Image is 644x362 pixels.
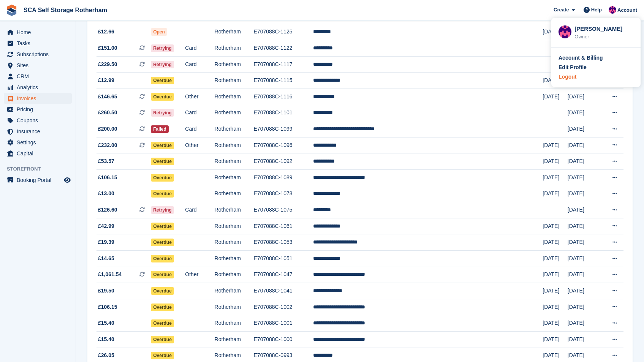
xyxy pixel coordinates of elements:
td: Rotherham [215,331,254,348]
span: £19.50 [98,287,114,295]
a: menu [4,60,72,71]
td: [DATE] [568,218,600,234]
a: menu [4,93,72,104]
td: Rotherham [215,202,254,218]
span: Overdue [151,304,174,311]
a: menu [4,137,72,148]
span: £12.99 [98,76,114,84]
td: [DATE] [568,283,600,299]
span: Subscriptions [17,49,62,60]
td: [DATE] [543,267,568,283]
span: Overdue [151,255,174,262]
td: [DATE] [568,89,600,105]
td: [DATE] [568,137,600,153]
td: Other [185,137,214,153]
td: [DATE] [568,105,600,121]
td: [DATE] [543,234,568,251]
td: [DATE] [543,73,568,89]
td: Other [185,89,214,105]
td: Rotherham [215,283,254,299]
td: [DATE] [543,24,568,40]
span: Overdue [151,174,174,182]
td: [DATE] [568,315,600,332]
td: [DATE] [568,121,600,138]
span: Overdue [151,319,174,327]
a: menu [4,115,72,126]
span: Booking Portal [17,175,62,185]
td: Rotherham [215,234,254,251]
td: [DATE] [543,299,568,315]
span: £106.15 [98,303,117,311]
span: £229.50 [98,60,117,68]
td: E707088C-1099 [254,121,313,138]
td: E707088C-1047 [254,267,313,283]
span: Insurance [17,126,62,137]
td: [DATE] [543,137,568,153]
span: Account [617,6,637,14]
a: menu [4,49,72,60]
span: Create [554,6,569,14]
div: [PERSON_NAME] [574,25,633,32]
span: £14.65 [98,255,114,262]
span: Retrying [151,109,174,117]
td: Rotherham [215,105,254,121]
span: Overdue [151,271,174,278]
a: Edit Profile [559,63,633,71]
span: £126.60 [98,206,117,214]
td: Rotherham [215,218,254,234]
img: stora-icon-8386f47178a22dfd0bd8f6a31ec36ba5ce8667c1dd55bd0f319d3a0aa187defe.svg [6,5,17,16]
td: E707088C-1002 [254,299,313,315]
td: Rotherham [215,251,254,267]
td: E707088C-1051 [254,251,313,267]
span: £26.05 [98,351,114,359]
td: Rotherham [215,56,254,73]
span: Analytics [17,82,62,93]
td: Card [185,40,214,57]
a: Account & Billing [559,54,633,62]
span: Settings [17,137,62,148]
td: E707088C-1041 [254,283,313,299]
span: £12.66 [98,28,114,36]
span: Retrying [151,44,174,52]
td: [DATE] [543,331,568,348]
span: Retrying [151,206,174,214]
span: Retrying [151,61,174,68]
td: Rotherham [215,267,254,283]
td: [DATE] [543,251,568,267]
td: Rotherham [215,186,254,202]
td: E707088C-1117 [254,56,313,73]
span: Overdue [151,287,174,295]
td: E707088C-1061 [254,218,313,234]
td: Rotherham [215,137,254,153]
td: Rotherham [215,24,254,40]
td: [DATE] [543,153,568,170]
td: [DATE] [543,218,568,234]
td: Rotherham [215,73,254,89]
span: £200.00 [98,125,117,133]
div: Account & Billing [559,54,603,62]
span: Overdue [151,352,174,359]
td: Rotherham [215,299,254,315]
td: [DATE] [543,89,568,105]
span: Overdue [151,239,174,246]
div: Edit Profile [559,63,587,71]
span: Sites [17,60,62,71]
span: Overdue [151,93,174,101]
span: Overdue [151,190,174,198]
span: Overdue [151,77,174,84]
td: E707088C-1115 [254,73,313,89]
td: Card [185,56,214,73]
td: [DATE] [568,331,600,348]
span: £19.39 [98,238,114,246]
span: Overdue [151,336,174,343]
td: E707088C-1116 [254,89,313,105]
td: E707088C-1101 [254,105,313,121]
a: menu [4,175,72,185]
a: menu [4,148,72,159]
td: Rotherham [215,315,254,332]
td: Rotherham [215,89,254,105]
td: Card [185,121,214,138]
td: E707088C-1096 [254,137,313,153]
img: Sam Chapman [559,25,571,38]
td: E707088C-1089 [254,170,313,186]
